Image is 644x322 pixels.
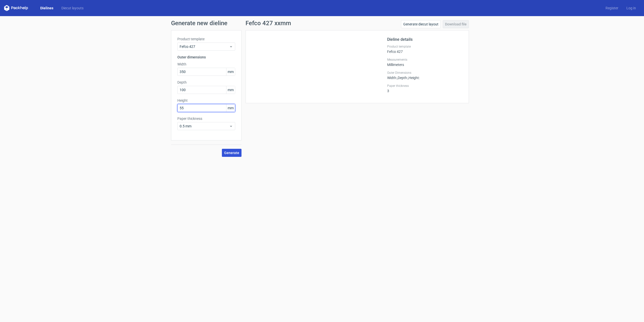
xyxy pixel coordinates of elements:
[387,76,397,80] span: Width :
[226,68,235,76] span: mm
[408,76,420,80] span: , Height :
[180,124,229,129] span: 0.5 mm
[246,20,291,26] h1: Fefco 427 xxmm
[387,84,463,88] label: Paper thickness
[387,58,463,67] div: Millimeters
[387,45,463,54] div: Fefco 427
[622,6,640,11] a: Log in
[177,62,235,67] label: Width
[601,6,622,11] a: Register
[387,58,463,62] label: Measurements
[177,37,235,42] label: Product template
[226,86,235,94] span: mm
[36,6,57,11] a: Dielines
[177,116,235,121] label: Paper thickness
[387,71,463,75] label: Outer Dimensions
[171,20,473,26] h1: Generate new dieline
[180,44,229,49] span: Fefco 427
[226,104,235,112] span: mm
[177,80,235,85] label: Depth
[224,151,239,155] span: Generate
[401,20,441,28] a: Generate diecut layout
[387,37,463,43] h2: Dieline details
[397,76,408,80] span: , Depth :
[57,6,88,11] a: Diecut layouts
[387,84,463,93] div: 3
[387,45,463,49] label: Product template
[177,98,235,103] label: Height
[222,149,242,157] button: Generate
[177,55,235,60] h3: Outer dimensions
